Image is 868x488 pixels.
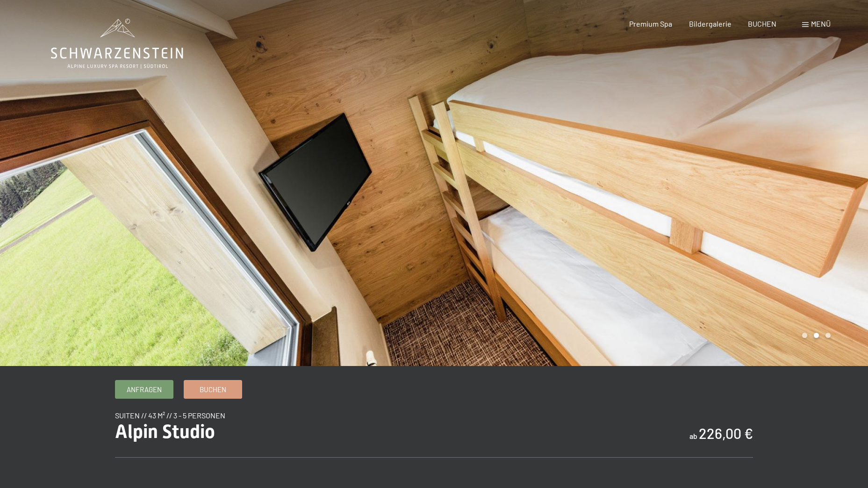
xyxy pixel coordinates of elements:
[115,421,215,443] span: Alpin Studio
[699,425,753,442] b: 226,00 €
[127,385,162,395] span: Anfragen
[689,19,732,28] a: Bildergalerie
[115,411,225,420] span: Suiten // 43 m² // 3 - 5 Personen
[748,19,776,28] a: BUCHEN
[811,19,831,28] span: Menü
[689,431,697,440] span: ab
[115,380,173,398] a: Anfragen
[184,380,242,398] a: Buchen
[200,385,226,395] span: Buchen
[629,19,672,28] a: Premium Spa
